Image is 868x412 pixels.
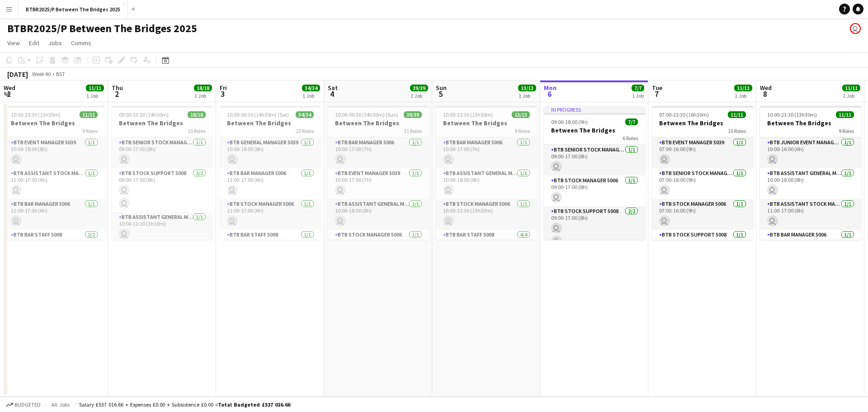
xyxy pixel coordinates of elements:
[652,230,753,260] app-card-role: BTB Stock support 50081/107:00-16:00 (9h)
[652,137,753,168] app-card-role: BTB Event Manager 50391/107:00-16:00 (9h)
[19,0,128,18] button: BTBR2025/P Between The Bridges 2025
[542,89,557,99] span: 6
[734,85,752,91] span: 11/11
[218,401,290,408] span: Total Budgeted £537 016.66
[551,118,588,125] span: 09:00-18:00 (9h)
[11,111,61,118] span: 10:00-23:30 (13h30m)
[544,106,645,113] div: In progress
[518,85,536,91] span: 13/13
[218,89,227,99] span: 3
[519,92,536,99] div: 1 Job
[86,85,104,91] span: 11/11
[760,106,861,240] div: 10:00-23:30 (13h30m)11/11Between The Bridges9 RolesBTB Junior Event Manager 50391/110:00-16:00 (6...
[328,106,429,240] app-job-card: 10:00-00:30 (14h30m) (Sun)39/39Between The Bridges31 RolesBTB Bar Manager 50061/110:00-17:00 (7h)...
[4,84,15,92] span: Wed
[842,85,860,91] span: 11/11
[623,135,638,142] span: 6 Roles
[328,199,429,230] app-card-role: BTB Assistant General Manager 50061/110:00-18:00 (8h)
[632,85,644,91] span: 7/7
[410,85,428,91] span: 39/39
[404,111,422,118] span: 39/39
[220,168,321,199] app-card-role: BTB Bar Manager 50061/111:00-17:00 (6h)
[4,168,105,199] app-card-role: BTB Assistant Stock Manager 50061/111:00-17:00 (6h)
[760,230,861,260] app-card-role: BTB Bar Manager 50061/111:00-23:30 (12h30m)
[194,92,212,99] div: 1 Job
[7,39,20,47] span: View
[220,230,321,260] app-card-role: BTB Bar Staff 50081/111:30-16:30 (5h)
[14,402,41,408] span: Budgeted
[112,84,123,92] span: Thu
[220,119,321,127] h3: Between The Bridges
[436,199,537,230] app-card-role: BTB Stock Manager 50061/110:00-23:30 (13h30m)
[30,71,52,77] span: Week 40
[227,111,289,118] span: 10:00-00:30 (14h30m) (Sat)
[652,168,753,199] app-card-role: BTB Senior Stock Manager 50061/107:00-16:00 (9h)
[436,106,537,240] app-job-card: 10:00-23:30 (13h30m)13/13Between The Bridges9 RolesBTB Bar Manager 50061/110:00-17:00 (7h) BTB As...
[4,106,105,240] div: 10:00-23:30 (13h30m)11/11Between The Bridges9 RolesBTB Event Manager 50391/110:00-18:00 (8h) BTB ...
[839,128,854,134] span: 9 Roles
[443,111,493,118] span: 10:00-23:30 (13h30m)
[836,111,854,118] span: 11/11
[760,119,861,127] h3: Between The Bridges
[50,401,71,408] span: All jobs
[4,119,105,127] h3: Between The Bridges
[760,84,772,92] span: Wed
[188,111,206,118] span: 18/18
[7,22,197,35] h1: BTBR2025/P Between The Bridges 2025
[79,401,290,408] div: Salary £537 016.66 + Expenses £0.00 + Subsistence £0.00 =
[328,84,338,92] span: Sat
[25,37,43,49] a: Edit
[112,106,213,240] app-job-card: 09:00-23:30 (14h30m)18/18Between The Bridges15 RolesBTB Senior Stock Manager 50061/109:00-17:00 (...
[625,118,638,125] span: 7/7
[48,39,62,47] span: Jobs
[112,119,213,127] h3: Between The Bridges
[436,168,537,199] app-card-role: BTB Assistant General Manager 50061/110:00-18:00 (8h)
[434,89,447,99] span: 5
[659,111,709,118] span: 07:00-23:30 (16h30m)
[436,84,447,92] span: Sun
[652,199,753,230] app-card-role: BTB Stock Manager 50061/107:00-16:00 (9h)
[328,119,429,127] h3: Between The Bridges
[220,199,321,230] app-card-role: BTB Stock Manager 50061/111:00-17:00 (6h)
[67,37,95,49] a: Comms
[512,111,530,118] span: 13/13
[86,92,104,99] div: 1 Job
[651,89,662,99] span: 7
[112,168,213,212] app-card-role: BTB Stock support 50082/209:00-17:00 (8h)
[4,37,24,49] a: View
[56,71,65,77] div: BST
[112,212,213,243] app-card-role: BTB Assistant General Manager 50061/110:00-11:10 (1h10m)
[404,128,422,134] span: 31 Roles
[843,92,860,99] div: 1 Job
[302,85,320,91] span: 34/34
[110,89,123,99] span: 2
[328,230,429,260] app-card-role: BTB Stock Manager 50061/110:00-18:00 (8h)
[544,206,645,250] app-card-role: BTB Stock support 50082/209:00-17:00 (8h)
[4,137,105,168] app-card-role: BTB Event Manager 50391/110:00-18:00 (8h)
[112,137,213,168] app-card-role: BTB Senior Stock Manager 50061/109:00-17:00 (8h)
[220,106,321,240] div: 10:00-00:30 (14h30m) (Sat)34/34Between The Bridges23 RolesBTB General Manager 50391/110:00-18:00 ...
[652,84,662,92] span: Tue
[436,137,537,168] app-card-role: BTB Bar Manager 50061/110:00-17:00 (7h)
[544,84,557,92] span: Mon
[767,111,817,118] span: 10:00-23:30 (13h30m)
[326,89,338,99] span: 4
[335,111,398,118] span: 10:00-00:30 (14h30m) (Sun)
[759,89,772,99] span: 8
[728,111,746,118] span: 11/11
[760,168,861,199] app-card-role: BTB Assistant General Manager 50061/110:00-18:00 (8h)
[220,137,321,168] app-card-role: BTB General Manager 50391/110:00-18:00 (8h)
[29,39,39,47] span: Edit
[850,23,861,34] app-user-avatar: Amy Cane
[7,70,28,79] div: [DATE]
[194,85,212,91] span: 18/18
[652,106,753,240] app-job-card: 07:00-23:30 (16h30m)11/11Between The Bridges10 RolesBTB Event Manager 50391/107:00-16:00 (9h) BTB...
[328,137,429,168] app-card-role: BTB Bar Manager 50061/110:00-17:00 (7h)
[735,92,752,99] div: 1 Job
[544,145,645,175] app-card-role: BTB Senior Stock Manager 50061/109:00-17:00 (8h)
[632,92,644,99] div: 1 Job
[652,119,753,127] h3: Between The Bridges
